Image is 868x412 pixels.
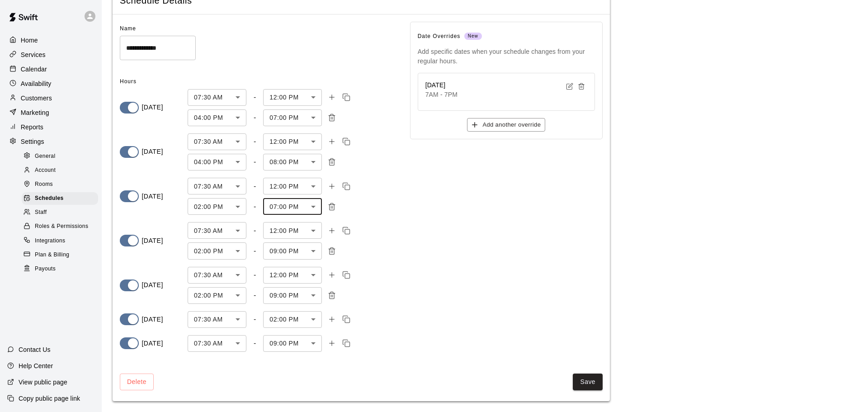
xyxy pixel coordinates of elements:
span: Staff [35,208,47,217]
p: Home [21,36,38,45]
button: Copy time [340,91,353,104]
span: Rooms [35,180,53,189]
div: 04:00 PM [188,109,246,126]
p: Customers [21,94,52,103]
a: Schedules [22,192,102,206]
p: Calendar [21,65,47,74]
p: [DATE] [142,236,163,246]
div: - [254,158,256,166]
button: Add time slot [325,269,338,281]
p: [DATE] [142,192,163,201]
div: 07:30 AM [188,178,246,194]
div: 07:30 AM [188,311,246,328]
button: Copy time [340,224,353,237]
a: Availability [7,77,94,90]
p: [DATE] [142,147,163,156]
div: - [254,291,256,299]
button: Add time slot [325,337,338,350]
button: Copy time [340,313,353,326]
p: Help Center [19,361,53,370]
button: Add time slot [325,224,338,237]
div: 09:00 PM [263,335,322,352]
div: 02:00 PM [263,311,322,328]
span: Payouts [35,265,56,274]
span: Account [35,166,56,175]
p: Settings [21,137,44,146]
button: Add time slot [325,313,338,326]
a: Account [22,163,102,177]
button: Remove time slot [325,289,338,302]
p: [DATE] [142,339,163,348]
p: [DATE] [142,315,163,324]
div: 12:00 PM [263,89,322,106]
div: 08:00 PM [263,154,322,170]
div: - [254,339,256,347]
div: - [254,114,256,122]
span: Name [120,25,136,32]
div: Services [7,48,94,62]
div: - [254,203,256,211]
a: Calendar [7,62,94,76]
span: Schedules [35,194,64,203]
a: Customers [7,91,94,105]
p: Reports [21,123,43,132]
span: Plan & Billing [35,251,69,260]
div: - [254,247,256,255]
button: Remove time slot [325,111,338,124]
div: Rooms [22,178,98,191]
button: Remove time slot [325,245,338,257]
p: Availability [21,79,52,88]
a: Staff [22,206,102,220]
p: [DATE] [142,103,163,112]
span: Date Overrides [418,29,595,44]
div: 07:30 AM [188,89,246,106]
div: General [22,150,98,163]
span: Hours [120,78,137,85]
div: - [254,315,256,323]
button: Remove time slot [325,156,338,168]
p: Marketing [21,108,49,117]
div: 04:00 PM [188,154,246,170]
div: 07:30 AM [188,335,246,352]
div: Schedules [22,192,98,205]
div: Roles & Permissions [22,220,98,233]
button: Copy time [340,269,353,281]
div: 07:00 PM [263,198,322,215]
a: Settings [7,135,94,148]
button: Save [573,374,603,390]
div: 07:30 AM [188,222,246,239]
button: Add time slot [325,135,338,148]
a: Marketing [7,106,94,119]
span: Integrations [35,237,66,246]
div: - [254,137,256,146]
button: Add time slot [325,91,338,104]
div: - [254,227,256,235]
span: Roles & Permissions [35,222,88,231]
button: Delete [120,374,154,390]
div: 07:00 PM [263,109,322,126]
div: 07:30 AM [188,133,246,150]
span: General [35,152,56,161]
div: 12:00 PM [263,222,322,239]
p: 7AM - 7PM [425,90,458,99]
div: 02:00 PM [188,198,246,215]
div: 12:00 PM [263,178,322,194]
p: Copy public page link [19,394,80,403]
div: - [254,271,256,279]
a: Payouts [22,262,102,276]
button: Remove time slot [325,200,338,213]
p: Contact Us [19,345,51,354]
a: Roles & Permissions [22,220,102,234]
a: General [22,149,102,163]
p: View public page [19,378,67,387]
button: Copy time [340,337,353,350]
div: 09:00 PM [263,287,322,304]
a: Reports [7,120,94,134]
div: 02:00 PM [188,242,246,259]
div: - [254,182,256,190]
p: [DATE] [142,280,163,290]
